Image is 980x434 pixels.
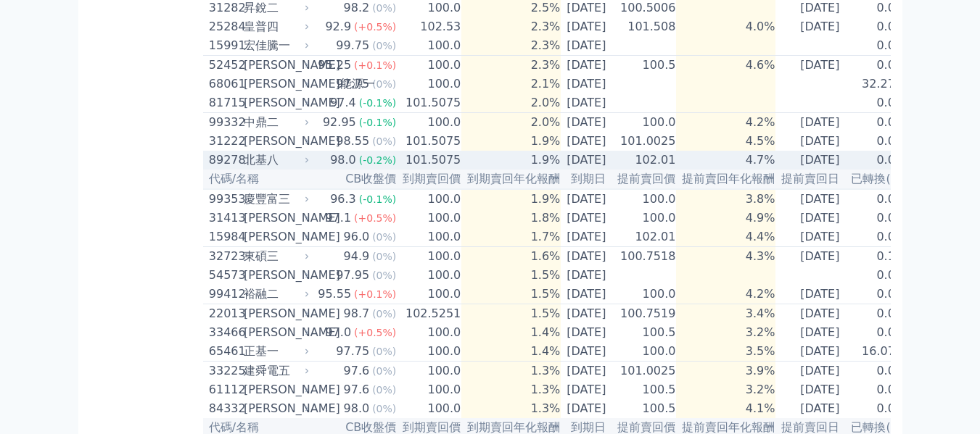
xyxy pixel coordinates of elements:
td: 100.0 [397,56,461,75]
td: 102.53 [397,17,461,36]
div: [PERSON_NAME]能源一 [244,75,306,93]
td: 0.0% [845,189,907,209]
div: 97.75 [333,343,372,360]
td: 102.01 [612,228,676,247]
div: 99.75 [333,37,372,54]
td: 0.0% [845,362,907,381]
td: 100.0 [612,189,676,209]
td: [DATE] [775,132,845,151]
div: 96.3 [327,191,359,208]
div: [PERSON_NAME] [244,305,306,322]
div: 98.0 [341,400,373,417]
td: [DATE] [775,399,845,418]
td: 100.0 [397,209,461,228]
td: 0.0% [845,380,907,399]
td: [DATE] [561,399,612,418]
div: 96.0 [341,228,373,246]
td: 1.3% [461,399,561,418]
div: 97.6 [341,362,373,380]
td: 100.5 [612,399,676,418]
td: 1.7% [461,228,561,247]
div: 97.75 [333,75,372,93]
td: 1.9% [461,132,561,151]
td: [DATE] [561,56,612,75]
td: [DATE] [561,151,612,170]
td: 100.0 [612,209,676,228]
div: 北基八 [244,151,306,169]
td: 3.9% [676,362,775,381]
td: 0.0% [845,228,907,247]
td: [DATE] [775,56,845,75]
td: 1.5% [461,285,561,304]
th: 代碼/名稱 [203,170,312,189]
div: 97.0 [322,324,354,341]
td: [DATE] [561,285,612,304]
span: (-0.1%) [359,193,397,205]
td: 0.0% [845,266,907,285]
div: 52452 [209,57,240,74]
td: [DATE] [561,132,612,151]
td: [DATE] [775,304,845,324]
span: (0%) [372,2,396,14]
th: CB收盤價 [312,170,398,189]
div: 宏佳騰一 [244,37,306,54]
div: 99332 [209,114,240,131]
td: 3.8% [676,189,775,209]
td: [DATE] [775,323,845,342]
div: 95.55 [315,285,354,303]
div: [PERSON_NAME] [244,133,306,150]
td: 100.5 [612,56,676,75]
td: 3.4% [676,304,775,324]
span: (0%) [372,403,396,414]
td: 100.0 [397,228,461,247]
span: (+0.5%) [354,327,396,338]
div: [PERSON_NAME] [244,400,306,417]
td: 100.0 [397,36,461,56]
td: 100.0 [612,342,676,362]
td: 100.0 [397,247,461,267]
th: 提前賣回價 [612,170,676,189]
div: 97.4 [327,94,359,112]
td: 101.5075 [397,151,461,170]
td: 4.1% [676,399,775,418]
td: 1.4% [461,323,561,342]
td: 100.0 [612,113,676,133]
div: 32723 [209,248,240,265]
td: 100.0 [397,362,461,381]
td: [DATE] [775,17,845,36]
div: [PERSON_NAME] [244,209,306,227]
div: 97.1 [322,209,354,227]
div: 15991 [209,37,240,54]
td: 2.0% [461,93,561,113]
div: 正基一 [244,343,306,360]
div: 65461 [209,343,240,360]
span: (-0.1%) [359,97,397,109]
td: 4.3% [676,247,775,267]
td: [DATE] [561,113,612,133]
td: 1.9% [461,189,561,209]
td: [DATE] [775,285,845,304]
td: [DATE] [775,228,845,247]
td: [DATE] [561,247,612,267]
div: [PERSON_NAME] [244,94,306,112]
td: [DATE] [561,75,612,93]
td: 1.5% [461,304,561,324]
td: [DATE] [561,228,612,247]
div: [PERSON_NAME] [244,57,306,74]
td: 100.7519 [612,304,676,324]
td: 100.5 [612,323,676,342]
td: [DATE] [561,342,612,362]
div: [PERSON_NAME] [244,267,306,284]
td: [DATE] [775,380,845,399]
div: 31222 [209,133,240,150]
td: 100.0 [397,285,461,304]
div: 建舜電五 [244,362,306,380]
td: 2.3% [461,56,561,75]
td: 100.0 [397,323,461,342]
td: 0.0% [845,304,907,324]
div: 61112 [209,381,240,398]
td: 1.3% [461,380,561,399]
td: [DATE] [775,247,845,267]
td: 4.2% [676,113,775,133]
th: 到期賣回價 [397,170,461,189]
